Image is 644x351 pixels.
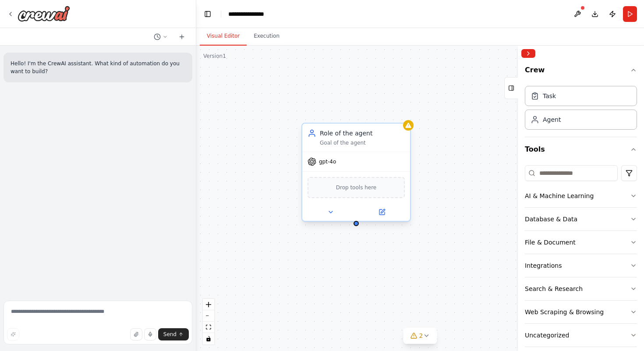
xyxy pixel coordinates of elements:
[525,208,637,230] button: Database & Data
[514,46,521,351] button: Toggle Sidebar
[525,61,637,82] button: Crew
[228,10,273,18] nav: breadcrumb
[203,53,226,60] div: Version 1
[18,6,70,21] img: Logo
[202,8,214,20] button: Hide left sidebar
[247,27,287,46] button: Execution
[521,49,535,58] button: Collapse right sidebar
[525,308,604,316] div: Web Scraping & Browsing
[203,299,214,310] button: zoom in
[543,115,561,124] div: Agent
[163,331,177,338] span: Send
[203,322,214,333] button: fit view
[203,333,214,344] button: toggle interactivity
[144,328,156,340] button: Click to speak your automation idea
[525,191,594,200] div: AI & Machine Learning
[357,207,407,217] button: Open in side panel
[419,331,423,340] span: 2
[203,299,214,344] div: React Flow controls
[525,254,637,277] button: Integrations
[175,32,189,42] button: Start a new chat
[525,184,637,207] button: AI & Machine Learning
[301,124,411,223] div: Role of the agentGoal of the agentgpt-4oDrop tools here
[320,129,405,138] div: Role of the agent
[403,328,437,344] button: 2
[525,82,637,137] div: Crew
[203,310,214,322] button: zoom out
[525,324,637,347] button: Uncategorized
[525,231,637,254] button: File & Document
[525,137,637,162] button: Tools
[11,60,185,75] p: Hello! I'm the CrewAI assistant. What kind of automation do you want to build?
[543,92,556,100] div: Task
[525,284,583,293] div: Search & Research
[525,261,562,270] div: Integrations
[150,32,171,42] button: Switch to previous chat
[525,331,569,340] div: Uncategorized
[525,277,637,300] button: Search & Research
[130,328,142,340] button: Upload files
[336,183,377,192] span: Drop tools here
[200,27,247,46] button: Visual Editor
[158,328,189,340] button: Send
[320,139,405,146] div: Goal of the agent
[319,158,336,165] span: gpt-4o
[525,215,577,223] div: Database & Data
[525,238,576,247] div: File & Document
[525,301,637,323] button: Web Scraping & Browsing
[7,328,19,340] button: Improve this prompt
